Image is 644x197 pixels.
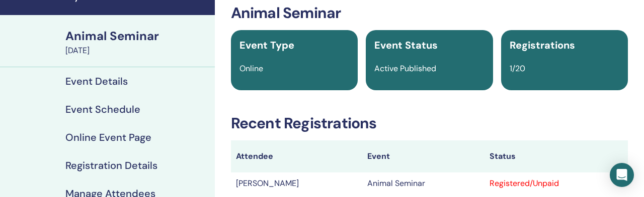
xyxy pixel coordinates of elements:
[65,131,151,143] h4: Online Event Page
[374,39,438,52] span: Event Status
[65,103,140,115] h4: Event Schedule
[231,114,628,132] h3: Recent Registrations
[485,140,628,172] th: Status
[59,28,215,57] a: Animal Seminar[DATE]
[510,39,575,52] span: Registrations
[65,28,209,45] div: Animal Seminar
[362,172,485,194] td: Animal Seminar
[239,39,294,52] span: Event Type
[231,140,362,172] th: Attendee
[610,163,634,187] div: Open Intercom Messenger
[490,177,623,189] div: Registered/Unpaid
[374,63,436,74] span: Active Published
[65,159,157,171] h4: Registration Details
[65,45,209,57] div: [DATE]
[362,140,485,172] th: Event
[231,172,362,194] td: [PERSON_NAME]
[231,4,628,22] h3: Animal Seminar
[510,63,525,74] span: 1/20
[65,75,128,87] h4: Event Details
[239,63,263,74] span: Online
